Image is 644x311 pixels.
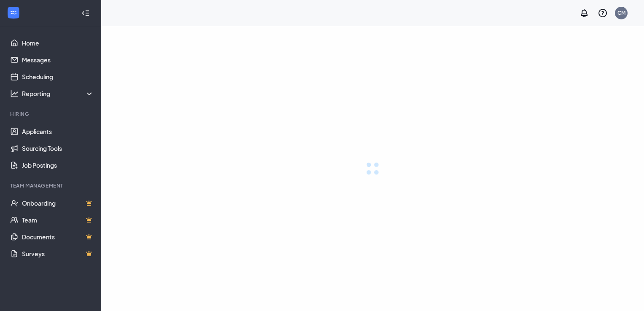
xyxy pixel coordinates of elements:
[22,245,94,262] a: SurveysCrown
[22,51,94,68] a: Messages
[9,8,18,17] svg: WorkstreamLogo
[10,89,19,98] svg: Analysis
[22,157,94,174] a: Job Postings
[22,123,94,140] a: Applicants
[22,35,94,51] a: Home
[22,89,94,98] div: Reporting
[579,8,589,18] svg: Notifications
[22,212,94,228] a: TeamCrown
[617,9,625,16] div: CM
[22,68,94,85] a: Scheduling
[598,8,608,18] svg: QuestionInfo
[22,140,94,157] a: Sourcing Tools
[22,195,94,212] a: OnboardingCrown
[10,182,92,189] div: Team Management
[22,228,94,245] a: DocumentsCrown
[10,110,92,118] div: Hiring
[81,9,90,17] svg: Collapse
